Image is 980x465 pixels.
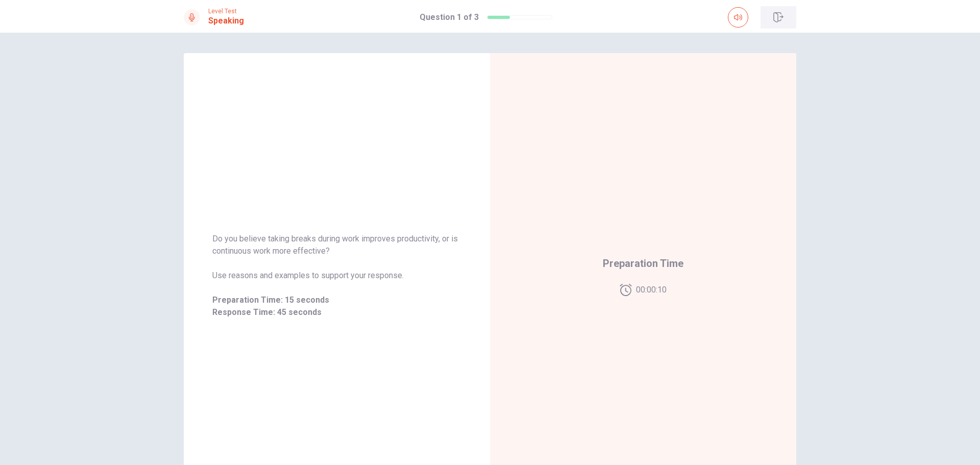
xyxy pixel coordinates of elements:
[603,255,683,272] span: Preparation Time
[212,306,461,319] span: Response Time: 45 seconds
[420,11,479,23] h1: Question 1 of 3
[212,294,461,306] span: Preparation Time: 15 seconds
[636,284,667,296] span: 00:00:10
[212,270,461,282] span: Use reasons and examples to support your response.
[208,8,244,15] span: Level Test
[208,15,244,27] h1: Speaking
[212,233,461,257] span: Do you believe taking breaks during work improves productivity, or is continuous work more effect...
